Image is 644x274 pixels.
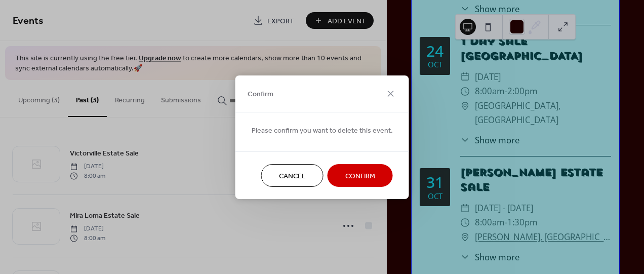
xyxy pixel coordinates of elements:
[252,125,393,136] span: Please confirm you want to delete this event.
[345,171,375,181] span: Confirm
[279,171,306,181] span: Cancel
[248,89,273,100] span: Confirm
[328,164,393,187] button: Confirm
[261,164,324,187] button: Cancel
